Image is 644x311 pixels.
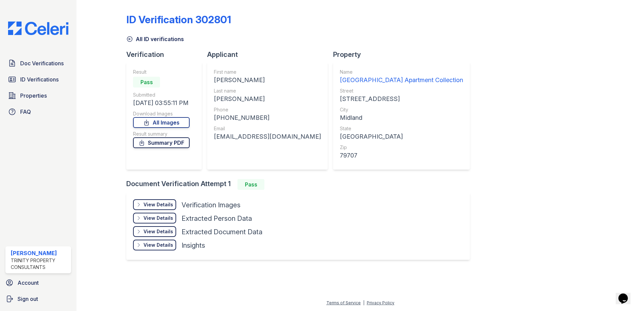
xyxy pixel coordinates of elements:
a: Doc Verifications [5,57,71,70]
div: Download Images [133,110,190,117]
a: FAQ [5,105,71,118]
div: Verification Images [182,200,240,210]
div: [GEOGRAPHIC_DATA] [340,132,463,141]
div: View Details [143,201,173,208]
div: [DATE] 03:55:11 PM [133,98,190,108]
iframe: chat widget [616,284,637,304]
div: Midland [340,113,463,123]
a: Account [3,276,74,289]
span: Properties [20,92,47,100]
div: View Details [143,242,173,248]
div: Zip [340,144,463,151]
div: [PERSON_NAME] [11,249,68,257]
div: Applicant [207,50,333,59]
div: [PHONE_NUMBER] [214,113,321,123]
a: ID Verifications [5,73,71,86]
div: [EMAIL_ADDRESS][DOMAIN_NAME] [214,132,321,141]
img: CE_Logo_Blue-a8612792a0a2168367f1c8372b55b34899dd931a85d93a1a3d3e32e68fde9ad4.png [3,22,74,35]
div: Insights [182,241,205,250]
div: Pass [133,77,160,88]
a: Properties [5,89,71,102]
div: Document Verification Attempt 1 [126,179,475,190]
div: [PERSON_NAME] [214,94,321,104]
div: Last name [214,88,321,94]
div: Trinity Property Consultants [11,257,68,271]
div: Name [340,69,463,75]
a: Privacy Policy [367,300,394,305]
a: Summary PDF [133,137,190,148]
div: Result summary [133,131,190,137]
div: City [340,106,463,113]
div: Phone [214,106,321,113]
a: Terms of Service [326,300,361,305]
div: View Details [143,228,173,235]
a: All Images [133,117,190,128]
div: Extracted Document Data [182,227,262,237]
div: | [363,300,364,305]
div: [STREET_ADDRESS] [340,94,463,104]
div: Submitted [133,92,190,98]
span: ID Verifications [20,75,59,83]
div: 79707 [340,151,463,160]
a: Sign out [3,292,74,306]
div: [GEOGRAPHIC_DATA] Apartment Collection [340,75,463,85]
span: FAQ [20,108,31,116]
span: Sign out [18,295,38,303]
span: Doc Verifications [20,59,64,67]
div: State [340,125,463,132]
div: Street [340,88,463,94]
div: First name [214,69,321,75]
a: All ID verifications [126,35,184,43]
a: Name [GEOGRAPHIC_DATA] Apartment Collection [340,69,463,85]
div: Extracted Person Data [182,214,252,223]
div: View Details [143,215,173,221]
div: Pass [237,179,264,190]
span: Account [18,279,39,287]
div: Property [333,50,475,59]
div: Email [214,125,321,132]
div: Verification [126,50,207,59]
div: [PERSON_NAME] [214,75,321,85]
div: Result [133,69,190,75]
div: ID Verification 302801 [126,13,231,26]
